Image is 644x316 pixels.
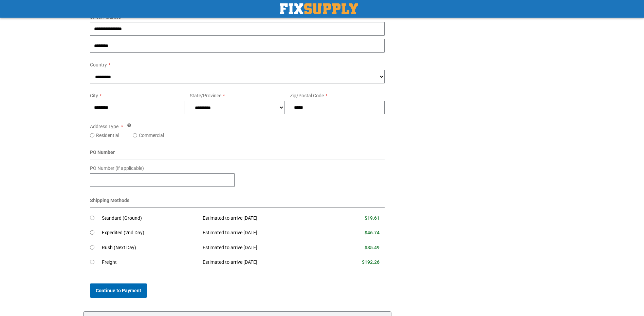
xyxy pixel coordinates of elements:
a: store logo [280,3,358,14]
span: $85.49 [365,245,380,250]
img: Fix Industrial Supply [280,3,358,14]
span: Street Address [90,14,121,20]
td: Rush (Next Day) [102,240,198,255]
div: PO Number [90,149,385,159]
td: Standard (Ground) [102,211,198,226]
td: Estimated to arrive [DATE] [198,255,329,270]
span: Address Type [90,124,118,129]
span: $19.61 [365,215,380,221]
td: Estimated to arrive [DATE] [198,211,329,226]
span: Continue to Payment [96,288,141,293]
span: $46.74 [365,230,380,235]
label: Residential [96,132,119,139]
div: Shipping Methods [90,197,385,208]
td: Expedited (2nd Day) [102,225,198,240]
td: Estimated to arrive [DATE] [198,240,329,255]
span: Zip/Postal Code [290,93,324,98]
td: Estimated to arrive [DATE] [198,225,329,240]
label: Commercial [139,132,164,139]
button: Continue to Payment [90,283,147,298]
span: City [90,93,98,98]
span: PO Number (if applicable) [90,165,144,171]
span: Country [90,62,107,67]
span: $192.26 [362,259,380,265]
td: Freight [102,255,198,270]
span: State/Province [190,93,221,98]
